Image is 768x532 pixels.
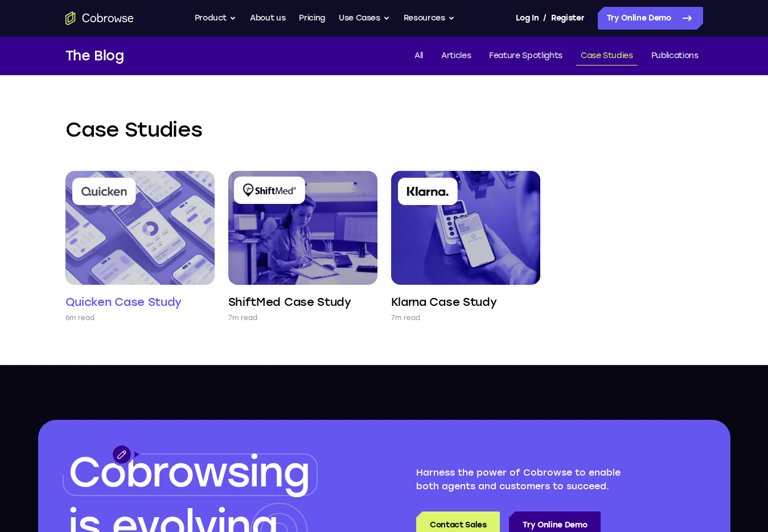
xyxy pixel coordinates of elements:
[391,171,540,324] a: Klarna Case Study 7m read
[65,11,134,25] a: Go to the home page
[228,171,377,285] img: ShiftMed Case Study
[339,7,390,30] button: Use Cases
[65,312,95,324] p: 6m read
[416,466,645,493] p: Harness the power of Cobrowse to enable both agents and customers to succeed.
[598,7,703,30] a: Try Online Demo
[65,46,124,66] h1: The Blog
[410,47,428,66] a: All
[250,7,285,30] a: About us
[647,47,703,66] a: Publications
[195,7,237,30] button: Product
[391,171,540,285] img: Klarna Case Study
[228,294,351,310] h4: ShiftMed Case Study
[65,171,215,285] img: Quicken Case Study
[65,116,703,144] h2: Case Studies
[391,294,497,310] h4: Klarna Case Study
[437,47,475,66] a: Articles
[484,47,567,66] a: Feature Spotlights
[65,171,215,324] a: Quicken Case Study 6m read
[391,312,421,324] p: 7m read
[228,171,377,324] a: ShiftMed Case Study 7m read
[543,11,547,25] span: /
[65,294,182,310] h4: Quicken Case Study
[576,47,638,66] a: Case Studies
[551,7,584,30] a: Register
[228,312,258,324] p: 7m read
[299,7,325,30] a: Pricing
[516,7,539,30] a: Log In
[404,7,455,30] button: Resources
[68,448,310,497] span: Cobrowsing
